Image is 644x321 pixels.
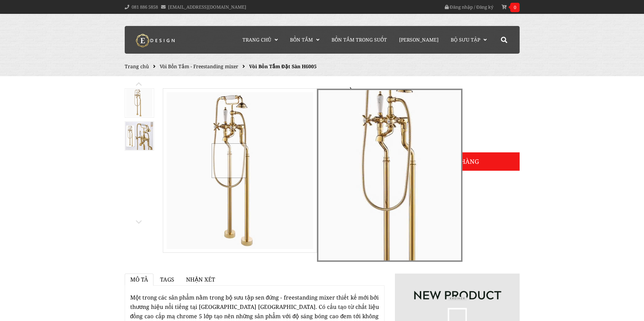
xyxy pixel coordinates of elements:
a: Bồn Tắm [285,26,325,54]
span: 0 [510,3,520,12]
span: / [474,4,475,10]
a: 081 886 5858 [132,4,158,10]
h1: Vòi Bồn Tắm Đặt Sàn H6005 [327,87,520,99]
span: Tags [160,276,174,283]
a: [PERSON_NAME] [394,26,444,54]
span: Bồn Tắm Trong Suốt [332,36,387,43]
span: Bộ Sưu Tập [451,36,480,43]
a: Trang chủ [237,26,283,54]
img: Vòi Bồn Tắm Đặt Sàn H6005 [126,89,152,117]
span: Mô tả [130,276,148,283]
a: Bộ Sưu Tập [445,26,492,54]
a: Bồn Tắm Trong Suốt [326,26,392,54]
a: Trang chủ [125,63,149,70]
img: Vòi Bồn Tắm Đặt Sàn H6005 [125,122,153,150]
span: Trang chủ [242,36,271,43]
span: Bồn Tắm [290,36,313,43]
span: Vòi Bồn Tắm Đặt Sàn H6005 [249,63,317,70]
img: logo Kreiner Germany - Edesign Interior [130,34,182,47]
a: [EMAIL_ADDRESS][DOMAIN_NAME] [168,4,246,10]
span: Nhận xét [186,276,215,283]
a: Vòi Bồn Tắm - Freestanding mixer [160,63,238,70]
span: [PERSON_NAME] [399,36,439,43]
